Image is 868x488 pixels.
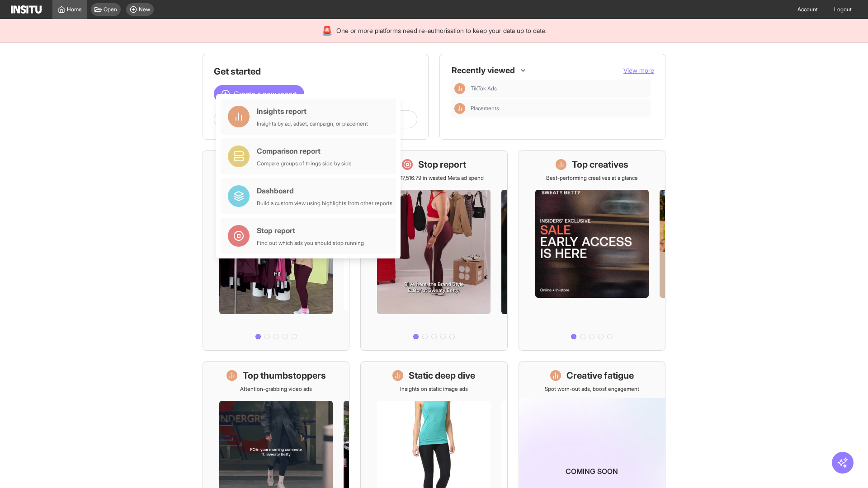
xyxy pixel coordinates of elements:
p: Best-performing creatives at a glance [546,174,638,182]
span: Create a new report [234,89,297,99]
p: Insights on static image ads [400,385,468,393]
div: Comparison report [257,145,352,156]
span: View more [623,66,654,74]
div: Compare groups of things side by side [257,160,352,167]
div: Dashboard [257,185,392,196]
img: Logo [11,5,42,14]
span: TikTok Ads [471,85,497,92]
span: Placements [471,105,499,112]
h1: Top creatives [572,158,628,171]
div: Find out which ads you should stop running [257,239,364,247]
a: Top creativesBest-performing creatives at a glance [519,150,665,351]
button: View more [623,66,654,75]
h1: Static deep dive [409,369,475,382]
a: What's live nowSee all active ads instantly [203,150,349,351]
p: Save £17,516.79 in wasted Meta ad spend [384,174,484,182]
h1: Get started [214,65,417,78]
span: Home [67,6,82,13]
p: Attention-grabbing video ads [240,385,312,393]
span: New [139,6,150,13]
a: Stop reportSave £17,516.79 in wasted Meta ad spend [360,150,507,351]
h1: Stop report [418,158,466,171]
div: 🚨 [321,24,333,37]
div: Insights [454,83,465,94]
span: One or more platforms need re-authorisation to keep your data up to date. [336,26,547,35]
div: Insights by ad, adset, campaign, or placement [257,120,368,127]
button: Create a new report [214,85,304,103]
div: Insights [454,103,465,114]
h1: Top thumbstoppers [243,369,326,382]
div: Stop report [257,225,364,236]
span: Open [104,6,117,13]
div: Insights report [257,106,368,117]
span: TikTok Ads [471,85,647,92]
span: Placements [471,105,647,112]
div: Build a custom view using highlights from other reports [257,200,392,207]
